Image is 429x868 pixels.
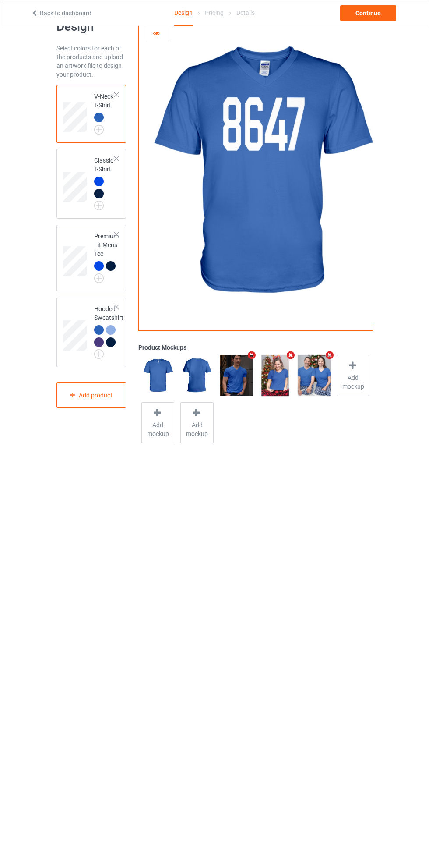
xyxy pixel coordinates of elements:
[337,373,369,391] span: Add mockup
[56,85,127,143] div: V-Neck T-Shirt
[205,0,224,25] div: Pricing
[56,44,127,79] div: Select colors for each of the products and upload an artwork file to design your product.
[180,355,213,396] img: regular.jpg
[285,351,296,360] i: Remove mockup
[56,149,127,219] div: Classic T-Shirt
[337,355,369,396] div: Add mockup
[180,402,213,443] div: Add mockup
[94,201,104,210] img: svg+xml;base64,PD94bWwgdmVyc2lvbj0iMS4wIiBlbmNvZGluZz0iVVRGLTgiPz4KPHN2ZyB3aWR0aD0iMjJweCIgaGVpZ2...
[220,355,253,396] img: regular.jpg
[56,382,127,408] div: Add product
[94,273,104,283] img: svg+xml;base64,PD94bWwgdmVyc2lvbj0iMS4wIiBlbmNvZGluZz0iVVRGLTgiPz4KPHN2ZyB3aWR0aD0iMjJweCIgaGVpZ2...
[246,351,257,360] i: Remove mockup
[56,298,127,367] div: Hooded Sweatshirt
[324,351,335,360] i: Remove mockup
[174,0,193,26] div: Design
[141,355,174,396] img: regular.jpg
[94,92,115,131] div: V-Neck T-Shirt
[236,0,255,25] div: Details
[94,349,104,359] img: svg+xml;base64,PD94bWwgdmVyc2lvbj0iMS4wIiBlbmNvZGluZz0iVVRGLTgiPz4KPHN2ZyB3aWR0aD0iMjJweCIgaGVpZ2...
[94,156,115,207] div: Classic T-Shirt
[94,232,119,280] div: Premium Fit Mens Tee
[56,225,127,291] div: Premium Fit Mens Tee
[141,402,174,443] div: Add mockup
[56,19,127,35] h1: Design
[138,343,373,352] div: Product Mockups
[181,421,213,438] span: Add mockup
[31,10,91,17] a: Back to dashboard
[142,421,174,438] span: Add mockup
[259,355,292,396] img: regular.jpg
[94,125,104,135] img: svg+xml;base64,PD94bWwgdmVyc2lvbj0iMS4wIiBlbmNvZGluZz0iVVRGLTgiPz4KPHN2ZyB3aWR0aD0iMjJweCIgaGVpZ2...
[340,5,396,21] div: Continue
[298,355,331,396] img: regular.jpg
[94,305,123,356] div: Hooded Sweatshirt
